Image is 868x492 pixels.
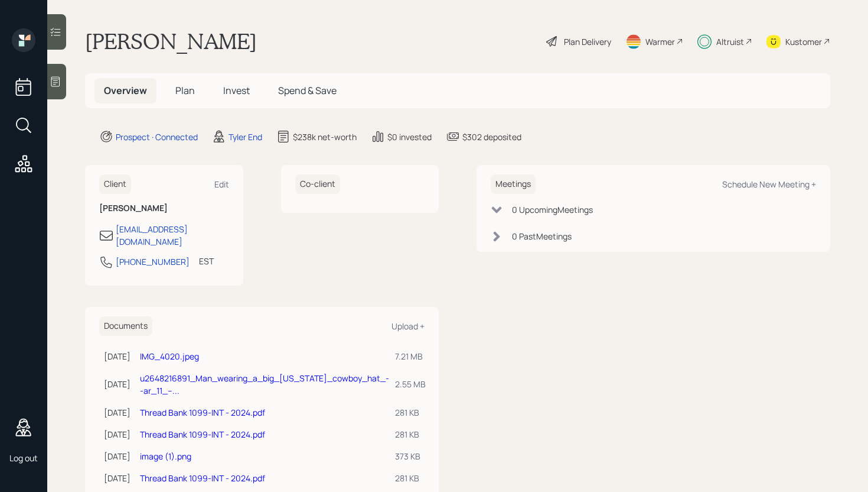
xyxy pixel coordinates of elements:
div: Schedule New Meeting + [722,179,816,190]
div: [DATE] [104,450,130,462]
div: Prospect · Connected [116,131,198,143]
div: 281 KB [395,406,426,419]
div: [DATE] [104,472,130,484]
h1: [PERSON_NAME] [85,28,257,54]
h6: Co-client [295,174,340,194]
div: Kustomer [785,35,822,48]
div: [DATE] [104,378,130,390]
div: $238k net-worth [293,131,357,143]
div: 281 KB [395,472,426,484]
div: Altruist [716,35,744,48]
div: 0 Upcoming Meeting s [512,203,593,216]
div: $302 deposited [462,131,521,143]
span: Overview [104,84,147,97]
div: Upload + [391,321,425,332]
div: EST [199,255,214,267]
div: $0 invested [387,131,432,143]
div: [DATE] [104,350,130,362]
div: [EMAIL_ADDRESS][DOMAIN_NAME] [116,223,229,248]
div: Warmer [645,35,675,48]
div: Plan Delivery [564,35,611,48]
div: Edit [214,179,229,190]
h6: [PERSON_NAME] [99,203,229,213]
div: 0 Past Meeting s [512,230,572,242]
div: 373 KB [395,450,426,462]
a: Thread Bank 1099-INT - 2024.pdf [140,472,265,484]
div: Tyler End [229,131,262,143]
span: Spend & Save [278,84,337,97]
a: u2648216891_Man_wearing_a_big_[US_STATE]_cowboy_hat_--ar_11_--... [140,373,389,396]
h6: Documents [99,316,152,336]
h6: Client [99,174,131,194]
div: [PHONE_NUMBER] [116,255,190,268]
span: Plan [175,84,195,97]
div: 281 KB [395,428,426,441]
a: Thread Bank 1099-INT - 2024.pdf [140,407,265,418]
div: [DATE] [104,428,130,441]
div: 2.55 MB [395,378,426,390]
div: [DATE] [104,406,130,419]
span: Invest [223,84,250,97]
a: image (1).png [140,451,191,462]
a: Thread Bank 1099-INT - 2024.pdf [140,429,265,440]
a: IMG_4020.jpeg [140,351,199,362]
h6: Meetings [491,174,536,194]
div: 7.21 MB [395,350,426,362]
div: Log out [9,452,38,464]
